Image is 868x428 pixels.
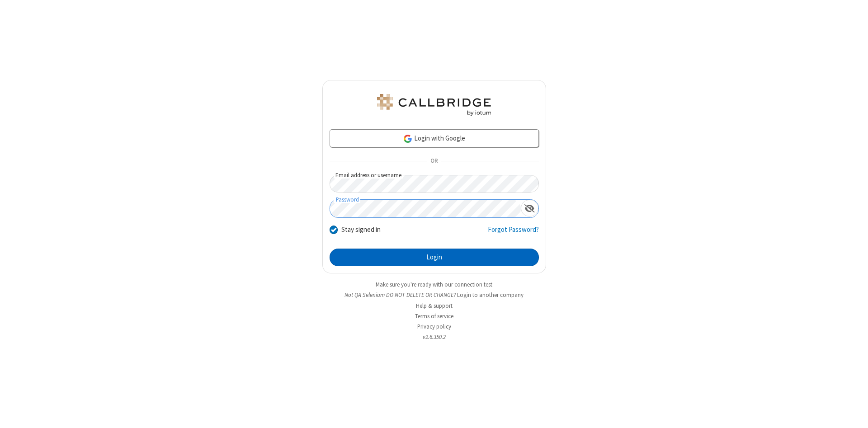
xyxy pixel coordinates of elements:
a: Privacy policy [417,323,451,330]
a: Terms of service [415,312,453,320]
input: Password [330,200,521,217]
img: google-icon.png [403,134,413,144]
label: Stay signed in [341,225,381,235]
input: Email address or username [330,175,539,193]
img: QA Selenium DO NOT DELETE OR CHANGE [375,94,493,116]
li: v2.6.350.2 [322,333,546,341]
span: OR [427,155,441,168]
button: Login [330,249,539,267]
li: Not QA Selenium DO NOT DELETE OR CHANGE? [322,291,546,299]
a: Forgot Password? [488,225,539,242]
a: Make sure you're ready with our connection test [376,281,492,288]
div: Show password [521,200,538,216]
a: Login with Google [330,129,539,147]
a: Help & support [416,302,453,310]
button: Login to another company [457,291,524,299]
